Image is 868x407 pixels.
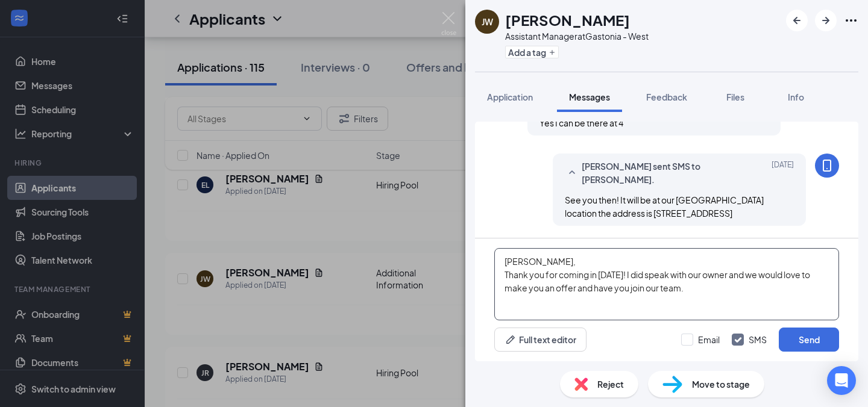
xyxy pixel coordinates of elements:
div: Open Intercom Messenger [827,366,856,395]
svg: Ellipses [844,13,858,28]
button: PlusAdd a tag [505,46,559,58]
span: Files [726,92,744,102]
span: Application [487,92,533,102]
span: See you then! It will be at our [GEOGRAPHIC_DATA] location the address is [STREET_ADDRESS] [565,194,764,219]
button: Send [779,328,839,352]
h1: [PERSON_NAME] [505,10,630,30]
svg: MobileSms [820,158,834,173]
textarea: [PERSON_NAME], Thank you for coming in [DATE]! I did speak with our owner and we would love to ma... [494,248,839,320]
div: Assistant Manager at Gastonia - West [505,30,649,42]
span: Info [788,92,804,102]
span: Feedback [646,92,687,102]
svg: ArrowRight [819,13,833,28]
svg: ArrowLeftNew [790,13,804,28]
span: Move to stage [692,377,750,391]
span: [PERSON_NAME] sent SMS to [PERSON_NAME]. [582,160,740,186]
button: ArrowLeftNew [786,10,808,31]
button: Full text editorPen [494,328,587,352]
svg: Plus [549,49,556,56]
span: Reject [597,377,624,391]
span: Yes I can be there at 4 [539,117,623,128]
svg: Pen [505,334,517,346]
svg: SmallChevronUp [565,166,579,180]
span: [DATE] [772,160,794,186]
div: JW [482,16,493,28]
span: Messages [569,92,610,102]
button: ArrowRight [815,10,837,31]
